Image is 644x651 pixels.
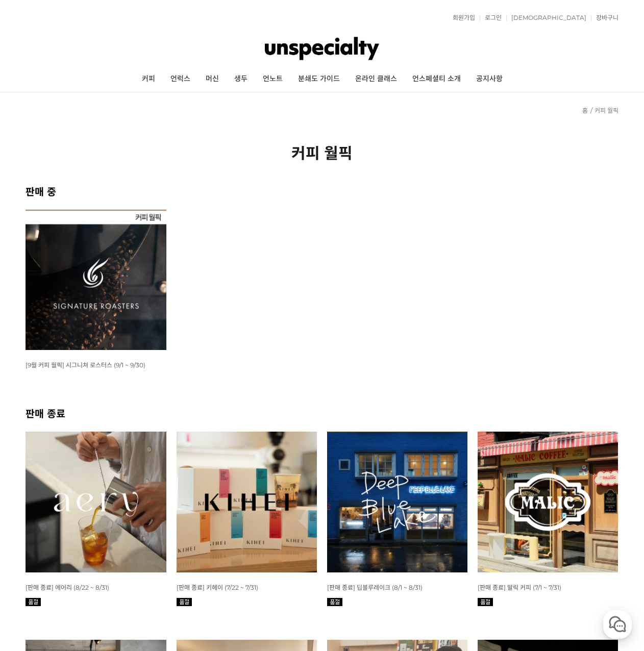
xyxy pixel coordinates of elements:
a: 커피 월픽 [595,107,618,114]
img: 품절 [26,598,41,606]
a: [판매 종료] 말릭 커피 (7/1 ~ 7/31) [478,583,561,591]
a: [9월 커피 월픽] 시그니쳐 로스터스 (9/1 ~ 9/30) [26,361,145,369]
img: 7월 커피 스몰 월픽 키헤이 [177,432,317,572]
a: [판매 종료] 에어리 (8/22 ~ 8/31) [26,583,109,591]
a: 언럭스 [163,66,198,92]
a: 커피 [134,66,163,92]
img: 8월 커피 스몰 월픽 에어리 [26,432,166,572]
a: [DEMOGRAPHIC_DATA] [506,15,586,21]
a: 장바구니 [591,15,618,21]
span: [판매 종료] 딥블루레이크 (8/1 ~ 8/31) [327,584,423,591]
img: 품절 [478,598,493,606]
span: [판매 종료] 말릭 커피 (7/1 ~ 7/31) [478,584,561,591]
img: 품절 [327,598,342,606]
a: 홈 [582,107,588,114]
span: [판매 종료] 에어리 (8/22 ~ 8/31) [26,584,109,591]
a: 머신 [198,66,227,92]
a: 언스페셜티 소개 [405,66,468,92]
img: 품절 [177,598,192,606]
span: [9월 커피 월픽] 시그니쳐 로스터스 (9/1 ~ 9/30) [26,361,145,369]
a: 온라인 클래스 [348,66,405,92]
a: 언노트 [255,66,290,92]
a: [판매 종료] 딥블루레이크 (8/1 ~ 8/31) [327,583,423,591]
img: 7월 커피 월픽 말릭커피 [478,432,618,572]
img: 언스페셜티 몰 [265,33,380,64]
a: 공지사항 [468,66,510,92]
h2: 커피 월픽 [26,141,618,163]
img: [9월 커피 월픽] 시그니쳐 로스터스 (9/1 ~ 9/30) [26,210,166,350]
a: [판매 종료] 키헤이 (7/22 ~ 7/31) [177,583,258,591]
h2: 판매 중 [26,184,618,198]
a: 로그인 [480,15,502,21]
a: 생두 [227,66,255,92]
a: 분쇄도 가이드 [290,66,348,92]
a: 회원가입 [448,15,475,21]
span: [판매 종료] 키헤이 (7/22 ~ 7/31) [177,584,258,591]
img: 8월 커피 월픽 딥블루레이크 [327,432,467,572]
h2: 판매 종료 [26,406,618,420]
